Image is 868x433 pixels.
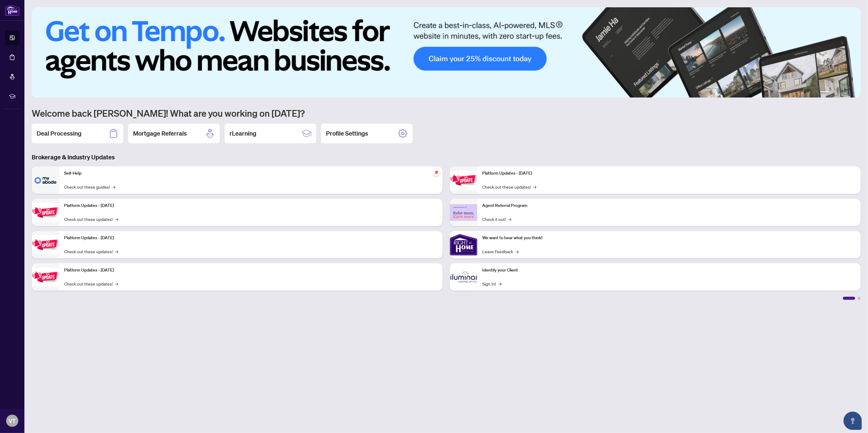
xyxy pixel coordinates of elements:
h2: Deal Processing [37,129,81,138]
a: Leave Feedback→ [482,248,519,255]
img: Platform Updates - September 16, 2025 [32,203,59,222]
h2: rLearning [230,129,256,138]
span: pushpin [433,169,440,176]
a: Check out these updates!→ [64,216,118,222]
a: Sign In!→ [482,280,501,287]
p: Platform Updates - [DATE] [64,202,438,209]
span: → [115,216,118,222]
span: VT [9,417,16,425]
a: Check out these updates!→ [64,280,118,287]
a: Check out these updates!→ [482,183,536,190]
img: Agent Referral Program [450,204,477,221]
p: We want to hear what you think! [482,235,856,241]
a: Check it out!→ [482,216,511,222]
p: Platform Updates - [DATE] [64,267,438,274]
span: → [515,248,519,255]
button: Open asap [844,412,862,430]
a: Check out these updates!→ [64,248,118,255]
img: Slide 0 [32,7,861,98]
img: Platform Updates - July 21, 2025 [32,235,59,254]
p: Identify your Client [482,267,856,274]
img: logo [5,5,20,16]
button: 4 [842,91,845,94]
span: → [533,183,536,190]
button: 2 [833,91,835,94]
button: 3 [837,91,840,94]
h2: Profile Settings [326,129,368,138]
p: Agent Referral Program [482,202,856,209]
span: → [115,280,118,287]
img: We want to hear what you think! [450,231,477,258]
p: Platform Updates - [DATE] [64,235,438,241]
h2: Mortgage Referrals [133,129,187,138]
h3: Brokerage & Industry Updates [32,153,861,161]
p: Platform Updates - [DATE] [482,170,856,177]
span: → [508,216,511,222]
img: Identify your Client [450,263,477,291]
img: Self-Help [32,166,59,194]
button: 6 [852,91,855,94]
button: 1 [820,91,830,94]
span: → [115,248,118,255]
span: → [498,280,501,287]
img: Platform Updates - June 23, 2025 [450,171,477,190]
p: Self-Help [64,170,438,177]
img: Platform Updates - July 8, 2025 [32,268,59,287]
a: Check out these guides!→ [64,183,115,190]
button: 5 [847,91,850,94]
h1: Welcome back [PERSON_NAME]! What are you working on [DATE]? [32,107,861,119]
span: → [112,183,115,190]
